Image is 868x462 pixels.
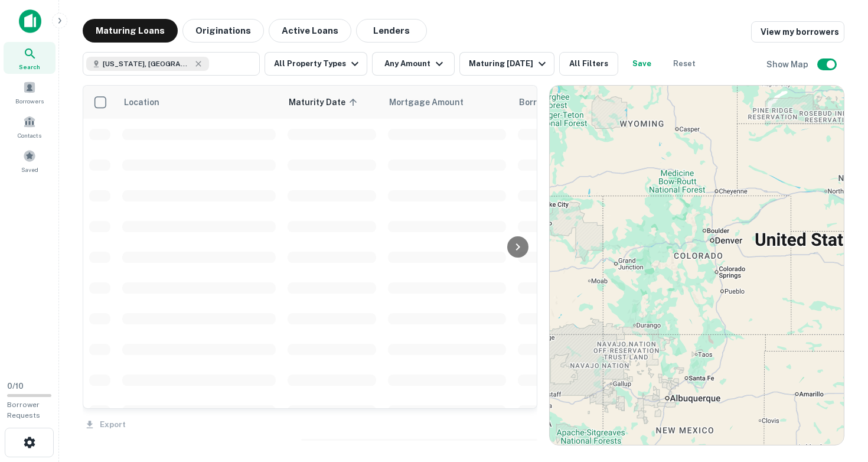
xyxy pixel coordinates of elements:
[665,52,703,76] button: Reset
[766,58,810,71] h6: Show Map
[4,110,56,142] a: Contacts
[116,86,282,119] th: Location
[4,42,56,74] a: Search
[382,86,512,119] th: Mortgage Amount
[7,382,24,391] span: 0 / 10
[289,95,361,109] span: Maturity Date
[4,145,56,177] a: Saved
[389,95,479,109] span: Mortgage Amount
[809,367,868,424] iframe: Chat Widget
[356,19,427,43] button: Lenders
[19,9,41,33] img: capitalize-icon.png
[469,57,549,71] div: Maturing [DATE]
[18,131,41,140] span: Contacts
[265,52,367,76] button: All Property Types
[123,95,159,109] span: Location
[21,165,38,174] span: Saved
[269,19,351,43] button: Active Loans
[751,21,844,43] a: View my borrowers
[282,86,382,119] th: Maturity Date
[372,52,455,76] button: Any Amount
[7,401,40,419] span: Borrower Requests
[559,52,618,76] button: All Filters
[4,76,56,108] a: Borrowers
[15,96,44,106] span: Borrowers
[19,62,40,71] span: Search
[459,52,554,76] button: Maturing [DATE]
[83,19,178,43] button: Maturing Loans
[182,19,264,43] button: Originations
[103,58,191,69] span: [US_STATE], [GEOGRAPHIC_DATA]
[623,52,661,76] button: Save your search to get updates of matches that match your search criteria.
[550,86,844,445] div: 0 0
